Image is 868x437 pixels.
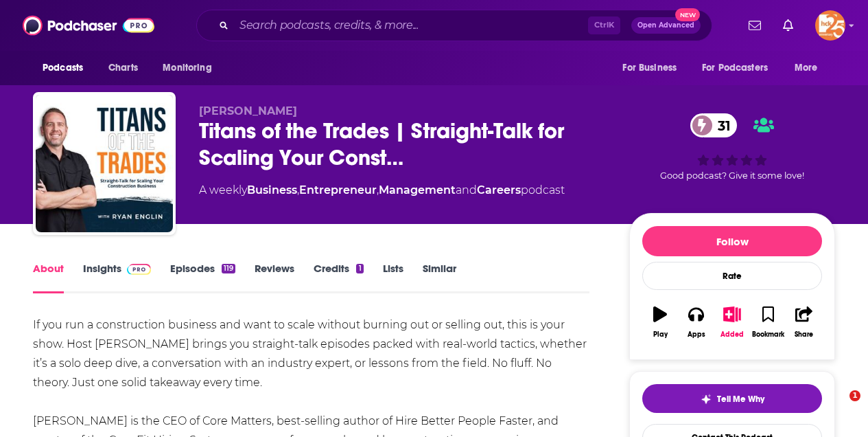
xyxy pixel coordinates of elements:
[477,183,521,197] a: Careers
[383,262,403,293] a: Lists
[821,390,854,423] iframe: Intercom live chat
[795,330,813,339] div: Share
[314,262,363,293] a: Credits1
[356,264,363,273] div: 1
[83,262,151,293] a: InsightsPodchaser Pro
[704,113,738,137] span: 31
[653,330,668,339] div: Play
[43,58,83,78] span: Podcasts
[377,183,379,197] span: ,
[701,394,712,405] img: tell me why sparkle
[815,10,845,41] img: User Profile
[750,298,786,347] button: Bookmark
[33,55,101,81] button: open menu
[234,14,588,36] input: Search podcasts, credits, & more...
[36,95,173,232] img: Titans of the Trades | Straight-Talk for Scaling Your Construction Business
[849,390,860,401] span: 1
[777,14,799,37] a: Show notifications dropdown
[642,262,822,290] div: Rate
[170,262,235,293] a: Episodes119
[588,16,620,34] span: Ctrl K
[717,394,764,405] span: Tell Me Why
[196,10,712,41] div: Search podcasts, credits, & more...
[153,55,229,81] button: open menu
[815,10,845,41] button: Show profile menu
[690,113,738,137] a: 31
[163,58,211,78] span: Monitoring
[613,55,694,81] button: open menu
[222,264,235,273] div: 119
[688,330,705,339] div: Apps
[299,183,377,197] a: Entrepreneur
[702,58,768,78] span: For Podcasters
[752,330,784,339] div: Bookmark
[108,58,138,78] span: Charts
[642,226,822,256] button: Follow
[127,264,151,275] img: Podchaser Pro
[379,183,456,197] a: Management
[642,384,822,413] button: tell me why sparkleTell Me Why
[785,55,835,81] button: open menu
[631,17,701,34] button: Open AdvancedNew
[637,22,694,29] span: Open Advanced
[678,298,714,347] button: Apps
[714,298,750,347] button: Added
[199,182,565,199] div: A weekly podcast
[642,298,678,347] button: Play
[33,262,64,293] a: About
[795,58,818,78] span: More
[786,298,822,347] button: Share
[456,183,477,197] span: and
[99,55,146,81] a: Charts
[255,262,294,293] a: Reviews
[660,170,804,181] span: Good podcast? Give it some love!
[199,104,297,117] span: [PERSON_NAME]
[423,262,456,293] a: Similar
[23,12,154,38] img: Podchaser - Follow, Share and Rate Podcasts
[629,104,835,190] div: 31Good podcast? Give it some love!
[297,183,299,197] span: ,
[815,10,845,41] span: Logged in as kerrifulks
[693,55,788,81] button: open menu
[622,58,677,78] span: For Business
[675,8,700,21] span: New
[247,183,297,197] a: Business
[720,330,744,339] div: Added
[743,14,766,37] a: Show notifications dropdown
